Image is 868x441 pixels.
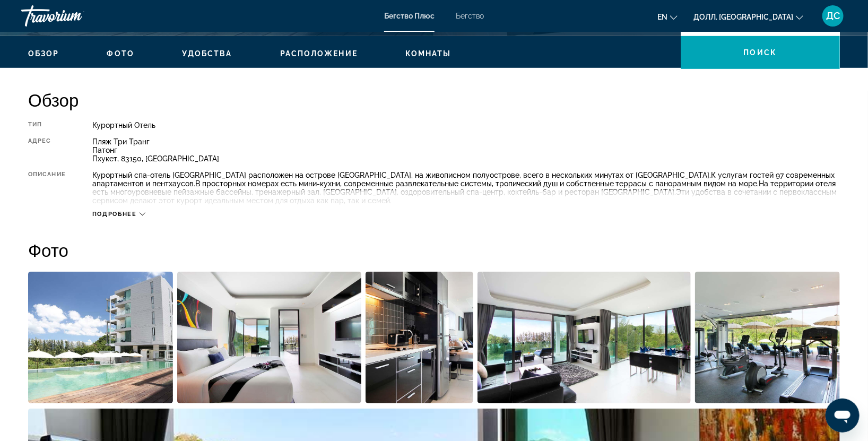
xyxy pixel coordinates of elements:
ya-tr-span: Курортный отель [92,121,155,129]
ya-tr-span: Описание [28,171,66,178]
ya-tr-span: en [657,13,667,21]
button: Обзор [28,49,59,58]
button: Поиск [681,36,840,69]
ya-tr-span: К услугам гостей 97 современных апартаментов и пентхаусов. [92,171,835,188]
h2: Обзор [28,89,840,110]
ya-tr-span: На территории отеля есть многоуровневые пейзажные бассейны, тренажерный зал, [GEOGRAPHIC_DATA], о... [92,179,836,196]
h2: Фото [28,239,840,261]
ya-tr-span: Долл. [GEOGRAPHIC_DATA] [693,13,793,21]
a: Бегство Плюс [384,12,435,20]
button: Изменить язык [657,9,678,24]
ya-tr-span: ДС [826,10,840,21]
button: Откройте слайдер с полноэкранными изображениями [478,271,691,404]
button: Фото [107,49,134,58]
div: Пляж Три Транг Патонг Пхукет, 83150, [GEOGRAPHIC_DATA] [92,137,840,163]
ya-tr-span: Тип [28,121,42,128]
ya-tr-span: Расположение [280,49,358,58]
ya-tr-span: Комнаты [405,49,452,58]
iframe: Кнопка запуска окна обмена сообщениями [826,399,860,433]
button: Откройте слайдер с полноэкранными изображениями [695,271,840,404]
button: Пользовательское меню [819,5,847,27]
button: Откройте слайдер с полноэкранными изображениями [366,271,473,404]
button: Откройте слайдер с полноэкранными изображениями [28,271,173,404]
ya-tr-span: Фото [107,49,134,58]
button: Комнаты [405,49,452,58]
button: Расположение [280,49,358,58]
a: Бегство [456,12,484,20]
ya-tr-span: Поиск [744,48,777,57]
a: Травориум [21,2,127,30]
ya-tr-span: В просторных номерах есть мини-кухни, современные развлекательные системы, тропический душ и собс... [195,179,759,188]
button: Подробнее [92,210,145,218]
ya-tr-span: Подробнее [92,211,137,218]
button: Изменить валюту [693,9,803,24]
ya-tr-span: Удобства [182,49,232,58]
ya-tr-span: Курортный спа-отель [GEOGRAPHIC_DATA] расположен на острове [GEOGRAPHIC_DATA], на живописном полу... [92,171,711,179]
div: Адрес [28,137,66,163]
ya-tr-span: Обзор [28,49,59,58]
button: Удобства [182,49,232,58]
button: Откройте слайдер с полноэкранными изображениями [177,271,362,404]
